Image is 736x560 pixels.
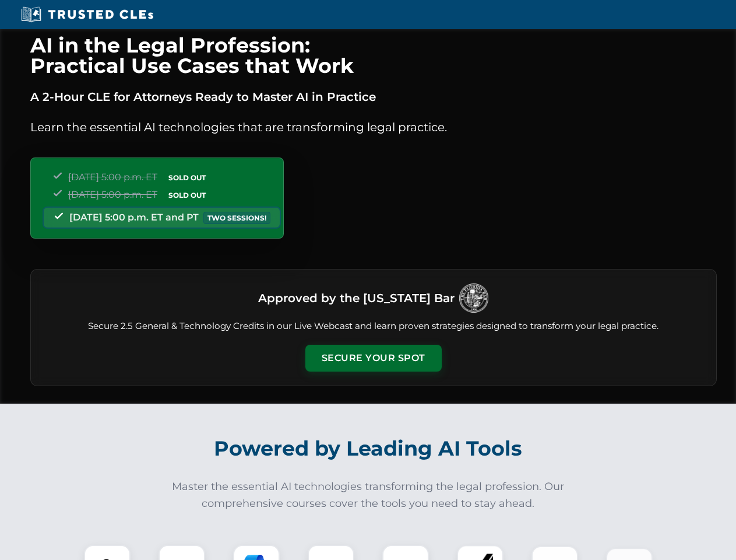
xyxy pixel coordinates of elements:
span: SOLD OUT [164,171,210,184]
p: A 2-Hour CLE for Attorneys Ready to Master AI in Practice [30,87,717,106]
p: Learn the essential AI technologies that are transforming legal practice. [30,118,717,136]
span: SOLD OUT [164,189,210,201]
button: Secure Your Spot [305,345,442,372]
img: Logo [459,283,488,313]
span: [DATE] 5:00 p.m. ET [68,189,157,200]
img: Trusted CLEs [17,6,157,23]
h2: Powered by Leading AI Tools [45,428,691,469]
h1: AI in the Legal Profession: Practical Use Cases that Work [30,35,717,76]
h3: Approved by the [US_STATE] Bar [258,288,455,309]
span: [DATE] 5:00 p.m. ET [68,171,157,183]
p: Secure 2.5 General & Technology Credits in our Live Webcast and learn proven strategies designed ... [45,320,702,333]
p: Master the essential AI technologies transforming the legal profession. Our comprehensive courses... [164,478,572,512]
